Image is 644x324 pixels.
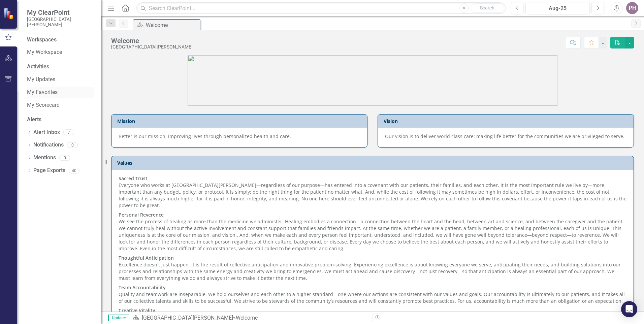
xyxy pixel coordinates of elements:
div: 40 [69,168,79,173]
p: Excellence doesn't just happen. It is the result of reflective anticipation and innovative proble... [119,253,626,283]
div: » [132,314,367,322]
button: PH [626,2,638,14]
div: Open Intercom Messenger [621,301,637,317]
h3: Values [117,160,630,165]
strong: Personal Reverence [119,212,164,218]
button: Aug-25 [525,2,590,14]
div: Alerts [27,116,94,124]
div: 7 [63,130,74,135]
a: My Favorites [27,89,94,96]
div: Aug-25 [528,4,587,12]
p: We see the process of healing as more than the medicine we administer. Healing embodies a connect... [119,210,626,253]
p: Quality and teamwork are inseparable. We hold ourselves and each other to a higher standard—one w... [119,283,626,306]
strong: Team Accountability [119,284,166,291]
a: [GEOGRAPHIC_DATA][PERSON_NAME] [142,315,233,321]
img: ClearPoint Strategy [3,8,15,20]
strong: Sacred Trust [119,175,148,182]
a: Alert Inbox [33,129,60,136]
div: Welcome [111,37,193,44]
span: Search [480,5,494,10]
div: Welcome [236,315,258,321]
div: 0 [67,142,78,148]
div: Activities [27,63,94,71]
div: Workspaces [27,36,57,44]
span: Updater [108,315,129,321]
div: [GEOGRAPHIC_DATA][PERSON_NAME] [111,44,193,50]
strong: Thoughtful Anticipation [119,255,174,261]
img: SJRMC%20new%20logo%203.jpg [188,55,557,106]
span: My ClearPoint [27,8,94,17]
a: My Updates [27,76,94,84]
p: Everyone who works at [GEOGRAPHIC_DATA][PERSON_NAME]—regardless of our purpose—has entered into a... [119,175,626,210]
input: Search ClearPoint... [136,2,506,14]
h3: Mission [117,119,364,124]
a: Page Exports [33,167,65,174]
a: My Scorecard [27,101,94,109]
div: Welcome [146,21,199,29]
div: 0 [59,155,70,161]
h3: Vision [384,119,630,124]
button: Search [471,3,504,13]
strong: Creative Vitality [119,307,155,314]
a: Mentions [33,154,56,162]
a: Notifications [33,141,64,149]
p: Better is our mission, improving lives through personalized health and care. [119,133,360,140]
a: My Workspace [27,48,94,56]
small: [GEOGRAPHIC_DATA][PERSON_NAME] [27,17,94,28]
p: Our vision is to deliver world class care; making life better for the communities we are privileg... [385,133,626,140]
